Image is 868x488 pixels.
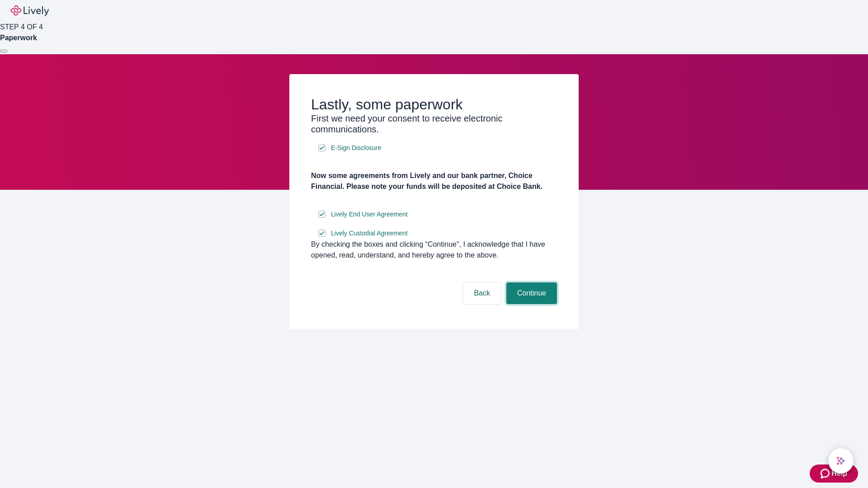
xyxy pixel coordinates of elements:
[311,170,557,192] h4: Now some agreements from Lively and our bank partner, Choice Financial. Please note your funds wi...
[506,282,557,304] button: Continue
[836,456,845,465] svg: Lively AI Assistant
[331,229,408,238] span: Lively Custodial Agreement
[821,468,831,479] svg: Zendesk support icon
[329,209,410,220] a: e-sign disclosure document
[311,96,557,113] h2: Lastly, some paperwork
[331,210,408,219] span: Lively End User Agreement
[810,465,858,483] button: Zendesk support iconHelp
[329,228,410,239] a: e-sign disclosure document
[311,113,557,135] h3: First we need your consent to receive electronic communications.
[831,468,847,479] span: Help
[331,143,381,153] span: E-Sign Disclosure
[329,142,383,154] a: e-sign disclosure document
[828,448,854,474] button: chat
[311,239,557,261] div: By checking the boxes and clicking “Continue", I acknowledge that I have opened, read, understand...
[463,282,501,304] button: Back
[11,5,49,16] img: Lively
